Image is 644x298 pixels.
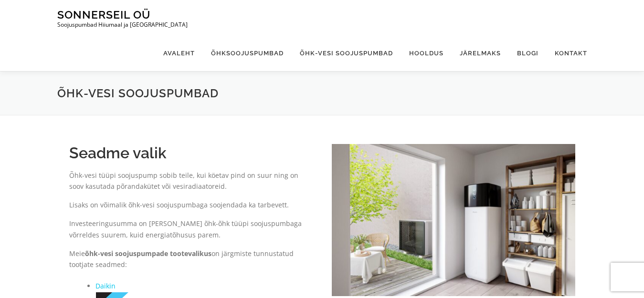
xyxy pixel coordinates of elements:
h2: Seadme valik [69,144,313,162]
p: Soojuspumbad Hiiumaal ja [GEOGRAPHIC_DATA] [57,21,188,28]
a: Daikin [95,281,116,290]
a: Avaleht [155,35,203,71]
h1: Õhk-vesi soojuspumbad [57,86,587,101]
a: Sonnerseil OÜ [57,8,150,21]
strong: õhk-vesi soojuspumpade tootevalikus [85,249,211,258]
a: Blogi [509,35,547,71]
img: Daikin-Altherma-heat-pump-Image-Dailkin [332,144,575,296]
a: Hooldus [401,35,452,71]
a: Kontakt [547,35,587,71]
p: Meie on järgmiste tunnustatud tootjate seadmed: [69,248,313,271]
p: Investeeringusumma on [PERSON_NAME] õhk-õhk tüüpi soojuspumbaga võrreldes suurem, kuid energiatõh... [69,218,313,241]
p: Õhk-vesi tüüpi soojuspump sobib teile, kui köetav pind on suur ning on soov kasutada põrandakütet... [69,170,313,193]
a: Õhk-vesi soojuspumbad [292,35,401,71]
p: Lisaks on võimalik õhk-vesi soojuspumbaga soojendada ka tarbevett. [69,199,313,211]
a: Õhksoojuspumbad [203,35,292,71]
a: Järelmaks [452,35,509,71]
